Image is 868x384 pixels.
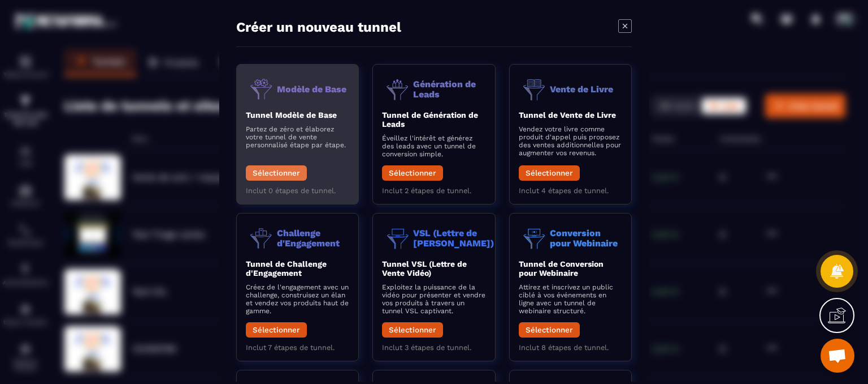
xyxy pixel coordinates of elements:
button: Sélectionner [382,165,443,181]
p: Vendez votre livre comme produit d'appel puis proposez des ventes additionnelles pour augmenter v... [519,125,622,157]
p: Inclut 3 étapes de tunnel. [382,343,485,352]
img: funnel-objective-icon [519,223,550,254]
b: Tunnel de Challenge d'Engagement [246,259,327,278]
h4: Créer un nouveau tunnel [236,19,401,35]
button: Sélectionner [382,322,443,338]
b: Tunnel Modèle de Base [246,110,337,120]
p: Inclut 4 étapes de tunnel. [519,186,622,195]
p: Inclut 7 étapes de tunnel. [246,343,349,352]
img: funnel-objective-icon [382,74,413,105]
img: funnel-objective-icon [382,223,413,254]
p: Partez de zéro et élaborez votre tunnel de vente personnalisé étape par étape. [246,125,349,149]
button: Sélectionner [246,322,307,338]
b: Tunnel de Vente de Livre [519,110,616,120]
p: Conversion pour Webinaire [550,228,622,248]
img: funnel-objective-icon [246,223,277,254]
p: Inclut 8 étapes de tunnel. [519,343,622,352]
a: Ouvrir le chat [821,339,854,373]
p: VSL (Lettre de [PERSON_NAME]) [413,228,494,248]
p: Vente de Livre [550,84,613,95]
img: funnel-objective-icon [246,74,277,105]
button: Sélectionner [519,165,580,181]
p: Inclut 2 étapes de tunnel. [382,186,485,195]
b: Tunnel VSL (Lettre de Vente Vidéo) [382,259,467,278]
img: funnel-objective-icon [519,74,550,105]
p: Éveillez l'intérêt et générez des leads avec un tunnel de conversion simple. [382,134,485,158]
p: Créez de l'engagement avec un challenge, construisez un élan et vendez vos produits haut de gamme. [246,283,349,315]
p: Challenge d'Engagement [277,228,349,248]
button: Sélectionner [246,165,307,181]
p: Attirez et inscrivez un public ciblé à vos événements en ligne avec un tunnel de webinaire struct... [519,283,622,315]
p: Inclut 0 étapes de tunnel. [246,186,349,195]
button: Sélectionner [519,322,580,338]
b: Tunnel de Génération de Leads [382,110,478,129]
p: Exploitez la puissance de la vidéo pour présenter et vendre vos produits à travers un tunnel VSL ... [382,283,485,315]
b: Tunnel de Conversion pour Webinaire [519,259,604,278]
p: Génération de Leads [413,79,485,99]
p: Modèle de Base [277,84,346,95]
